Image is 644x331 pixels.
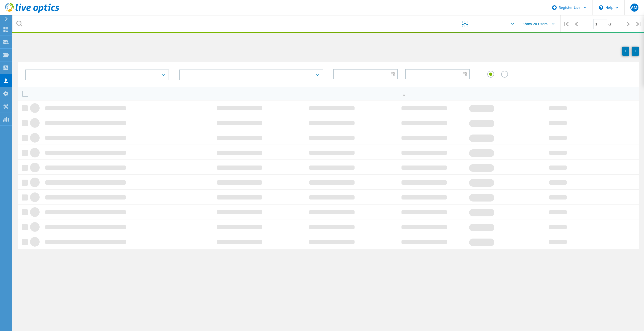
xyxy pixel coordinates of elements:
a: + [632,47,639,56]
b: + [634,49,636,53]
b: + [625,49,627,53]
span: AM [631,6,637,10]
div: | [561,15,571,33]
div: | [634,15,644,33]
a: + [622,47,629,56]
svg: \n [599,5,603,10]
a: Live Optics Dashboard [5,11,59,14]
span: of [608,22,611,26]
